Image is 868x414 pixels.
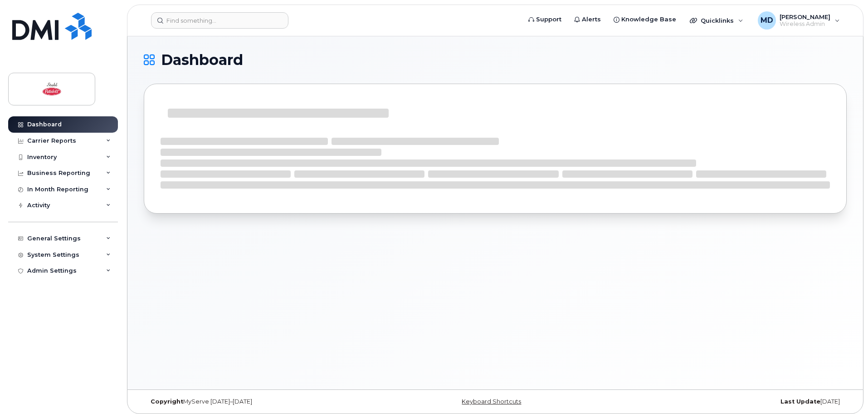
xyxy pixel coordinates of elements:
[462,398,521,405] a: Keyboard Shortcuts
[612,398,847,405] div: [DATE]
[144,398,378,405] div: MyServe [DATE]–[DATE]
[780,398,820,405] strong: Last Update
[151,398,183,405] strong: Copyright
[161,53,243,67] span: Dashboard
